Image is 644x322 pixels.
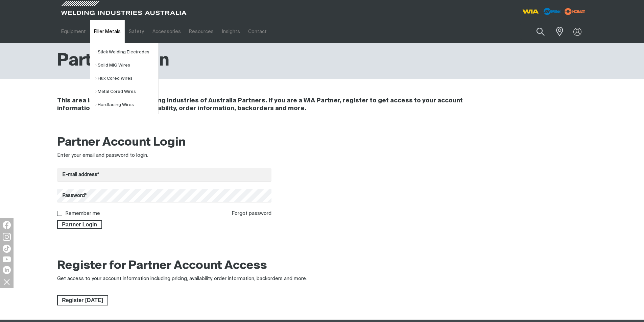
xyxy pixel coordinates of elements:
[529,24,552,40] button: Search products
[57,50,169,72] h1: Partner Login
[58,295,108,306] span: Register [DATE]
[57,152,272,159] div: Enter your email and password to login.
[95,72,158,85] a: Flux Cored Wires
[95,85,158,98] a: Metal Cored Wires
[57,295,108,306] a: Register Today
[90,20,125,43] a: Filler Metals
[232,211,271,216] a: Forgot password
[3,256,11,262] img: YouTube
[244,20,271,43] a: Contact
[185,20,218,43] a: Resources
[57,20,90,43] a: Equipment
[57,135,272,150] h2: Partner Account Login
[148,20,185,43] a: Accessories
[125,20,148,43] a: Safety
[57,276,307,281] span: Get access to your account information including pricing, availability, order information, backor...
[57,220,102,229] button: Partner Login
[65,211,100,216] label: Remember me
[1,276,13,288] img: hide socials
[520,24,552,40] input: Product name or item number...
[90,43,159,114] ul: Filler Metals Submenu
[3,266,11,274] img: LinkedIn
[95,98,158,112] a: Hardfacing Wires
[58,220,102,229] span: Partner Login
[218,20,244,43] a: Insights
[563,6,587,17] img: miller
[3,233,11,241] img: Instagram
[57,258,267,273] h2: Register for Partner Account Access
[95,46,158,59] a: Stick Welding Electrodes
[57,20,455,43] nav: Main
[3,221,11,229] img: Facebook
[95,59,158,72] a: Solid MIG Wires
[57,97,497,113] h4: This area is exclusively for Welding Industries of Australia Partners. If you are a WIA Partner, ...
[3,245,11,253] img: TikTok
